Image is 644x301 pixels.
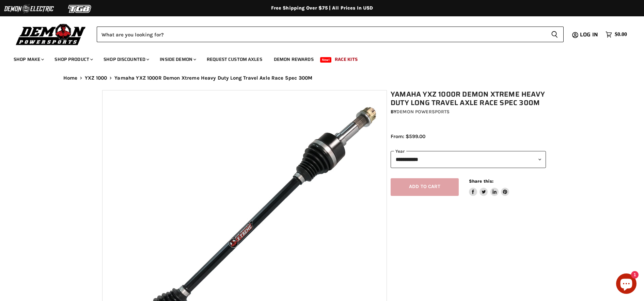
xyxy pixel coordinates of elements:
[546,27,564,42] button: Search
[54,2,106,15] img: TGB Logo 2
[98,52,153,66] a: Shop Discounted
[320,57,332,63] span: New!
[202,52,267,66] a: Request Custom Axles
[391,151,546,168] select: year
[469,179,493,184] span: Share this:
[114,75,312,81] span: Yamaha YXZ 1000R Demon Xtreme Heavy Duty Long Travel Axle Race Spec 300M
[85,75,107,81] a: YXZ 1000
[396,109,450,115] a: Demon Powersports
[614,273,639,296] inbox-online-store-chat: Shopify online store chat
[602,30,630,39] a: $0.00
[469,178,509,196] aside: Share this:
[63,75,78,81] a: Home
[50,75,595,81] nav: Breadcrumbs
[615,31,627,38] span: $0.00
[14,22,88,46] img: Demon Powersports
[269,52,319,66] a: Demon Rewards
[391,90,546,107] h1: Yamaha YXZ 1000R Demon Xtreme Heavy Duty Long Travel Axle Race Spec 300M
[155,52,200,66] a: Inside Demon
[3,2,54,15] img: Demon Electric Logo 2
[97,27,564,42] form: Product
[49,52,97,66] a: Shop Product
[97,27,546,42] input: Search
[50,5,595,11] div: Free Shipping Over $75 | All Prices In USD
[9,50,625,66] ul: Main menu
[330,52,363,66] a: Race Kits
[577,32,602,38] a: Log in
[391,108,546,116] div: by
[391,133,425,139] span: From: $599.00
[9,52,48,66] a: Shop Make
[580,30,598,39] span: Log in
